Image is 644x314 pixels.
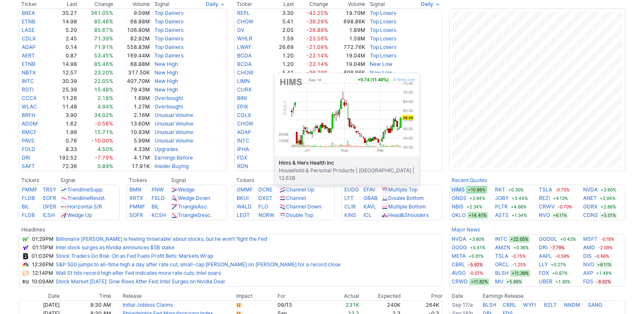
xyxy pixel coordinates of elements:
td: 1.95 [265,145,294,154]
a: WHLR [237,35,252,42]
span: -0.56% [95,120,113,127]
span: 361.05% [91,10,113,16]
td: 698.86K [329,69,365,77]
span: -23.56% [306,35,328,42]
a: EPIX [237,103,248,110]
a: Top Gainers [155,44,183,50]
a: Top Gainers [155,18,183,25]
a: REZI [539,194,550,203]
a: ONDS [452,194,467,203]
a: KINS [344,212,356,218]
span: Asc. [197,203,208,210]
span: -42.25% [306,10,328,16]
td: 37.41 [265,162,294,171]
a: ICSH [43,212,55,218]
a: INTC [22,78,34,84]
a: PMMF [129,203,145,210]
td: 0.14 [48,43,77,51]
a: Top Gainers [155,10,183,16]
span: +3.94% [468,195,487,202]
a: FDX [237,154,247,161]
td: 13.60M [114,120,150,128]
a: Top Gainers [155,35,183,42]
td: 317.50K [114,69,150,77]
span: +3.44% [510,195,529,202]
a: Top Gainers [155,27,183,33]
a: KAVL [364,203,376,210]
a: CCCX [22,95,37,101]
a: BCDA [237,61,252,67]
td: 1.59 [265,34,294,43]
a: FLDB [22,212,35,218]
a: SANG [588,302,602,308]
a: Initial Jobless Claims [123,302,173,308]
a: SOFR [129,212,143,218]
td: 30.39 [265,137,294,145]
td: 5.41 [265,17,294,26]
a: DIS [583,252,592,260]
a: RMCF [22,129,37,135]
a: ADGM [22,120,37,127]
td: 1.27M [114,103,150,111]
td: 5.20 [48,26,77,34]
a: AERT [22,52,35,59]
a: RDN [237,163,248,169]
a: DRI [22,154,30,161]
a: FOLD [22,146,35,152]
a: BRFH [22,112,35,118]
a: AVGO [452,269,466,277]
a: New High [155,78,178,84]
th: Tickers [234,176,279,185]
a: RZLT [544,302,556,308]
td: 01:29PM [30,234,55,243]
td: 72.36 [48,162,77,171]
td: 0.14 [265,128,294,137]
td: 3.30 [265,9,294,17]
a: Top Losers [370,10,396,16]
span: 71.91% [94,44,113,50]
td: 558.83M [114,43,150,51]
a: Top Losers [370,27,396,33]
td: 5.41 [265,120,294,128]
a: ORCL [495,260,509,269]
td: 2.16M [114,111,150,120]
a: ANET [583,194,597,203]
a: FSLD [152,195,165,201]
a: UBER [539,277,552,286]
a: WALD [237,203,252,210]
td: 19.04M [329,60,365,69]
a: TriangleDesc. [178,212,211,218]
td: 68.88M [114,17,150,26]
a: GOOG [452,243,467,252]
td: 1.89M [329,26,365,34]
a: CURX [237,86,252,93]
td: 698.86K [329,17,365,26]
a: PMMF [22,186,37,193]
span: 85.46% [94,61,113,67]
a: CLIR [344,203,356,210]
a: NNDM [564,302,580,308]
a: Earnings Before [155,154,193,161]
a: INTC [237,137,249,144]
a: EUDG [344,186,359,193]
a: PAVS [22,137,34,144]
td: 1.20 [265,51,294,60]
span: Signal [155,1,169,8]
span: +3.60% [599,186,617,193]
th: Tickers [19,176,60,185]
span: +14.41% [467,212,488,219]
a: New Low [370,61,392,67]
span: 71.39% [94,35,113,42]
span: +3.60% [468,236,486,243]
span: -0.70% [556,203,573,210]
a: CDLX [237,112,251,118]
a: FDX [539,269,549,277]
td: 1.62 [48,120,77,128]
span: 15.48% [94,86,113,93]
img: chart.ashx [278,77,416,153]
span: 23.20% [94,69,113,76]
span: -22.14% [306,61,328,67]
a: Major News [452,226,480,233]
span: +2.88% [599,203,617,210]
